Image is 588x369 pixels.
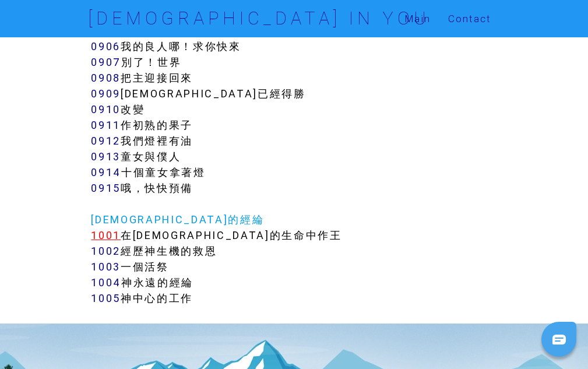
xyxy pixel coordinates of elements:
a: [DEMOGRAPHIC_DATA]的經綸 [91,213,264,226]
a: 0907 [91,55,121,69]
a: 0912 [91,134,121,147]
a: 0913 [91,150,121,163]
a: 0906 [91,40,121,53]
a: 0911 [91,118,121,132]
a: 1003 [91,260,121,273]
a: 0910 [91,103,121,116]
a: 0909 [91,87,121,100]
a: 0908 [91,71,121,85]
a: 0915 [91,181,121,195]
a: 1002 [91,244,121,258]
a: 1004 [91,276,121,289]
a: 1001 [91,229,121,242]
a: 1005 [91,291,121,305]
a: 0914 [91,166,121,179]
